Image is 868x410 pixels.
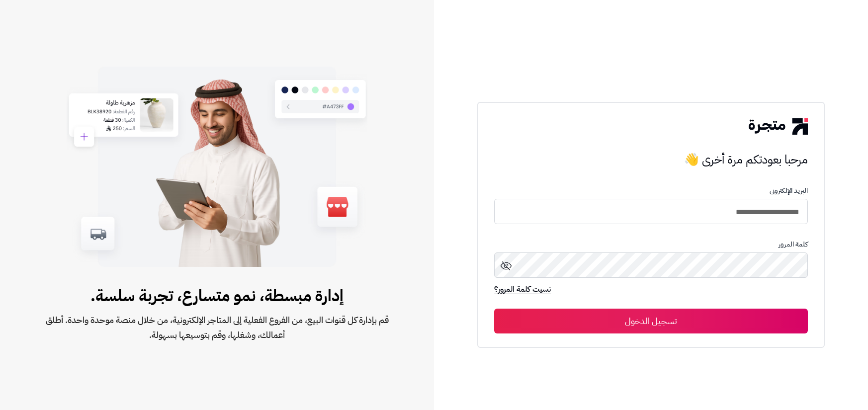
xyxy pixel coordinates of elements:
h3: مرحبا بعودتكم مرة أخرى 👋 [494,150,807,169]
span: قم بإدارة كل قنوات البيع، من الفروع الفعلية إلى المتاجر الإلكترونية، من خلال منصة موحدة واحدة. أط... [32,313,402,342]
a: نسيت كلمة المرور؟ [494,283,551,297]
button: تسجيل الدخول [494,309,807,333]
span: إدارة مبسطة، نمو متسارع، تجربة سلسة. [32,284,402,308]
img: logo-2.png [749,118,807,134]
p: كلمة المرور [494,241,807,248]
p: البريد الإلكترونى [494,187,807,195]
